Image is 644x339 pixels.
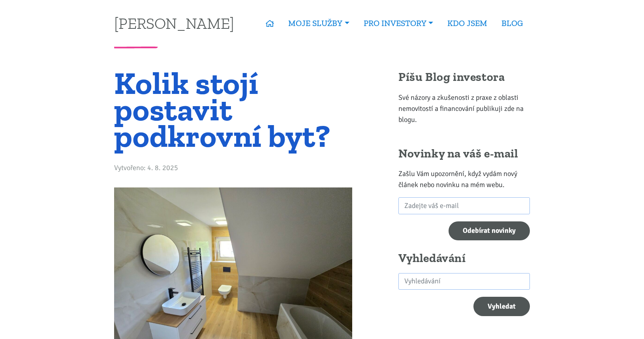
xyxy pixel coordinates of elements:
[114,15,234,31] a: [PERSON_NAME]
[494,14,530,32] a: BLOG
[114,70,352,150] h1: Kolik stojí postavit podkrovní byt?
[398,92,530,125] p: Své názory a zkušenosti z praxe z oblasti nemovitostí a financování publikuji zde na blogu.
[398,273,530,290] input: search
[473,297,530,316] button: Vyhledat
[440,14,494,32] a: KDO JSEM
[398,168,530,190] p: Zašlu Vám upozornění, když vydám nový článek nebo novinku na mém webu.
[398,197,530,214] input: Zadejte váš e-mail
[449,221,530,241] input: Odebírat novinky
[114,162,352,177] div: Vytvořeno: 4. 8. 2025
[357,14,440,32] a: PRO INVESTORY
[398,251,530,266] h2: Vyhledávání
[281,14,356,32] a: MOJE SLUŽBY
[398,70,530,85] h2: Píšu Blog investora
[398,146,530,161] h2: Novinky na váš e-mail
